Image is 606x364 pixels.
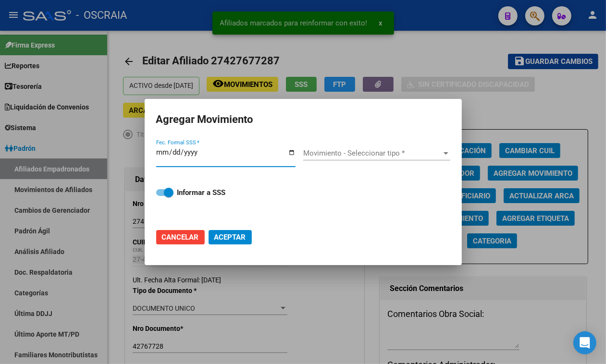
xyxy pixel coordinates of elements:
[303,149,442,158] span: Movimiento - Seleccionar tipo *
[156,230,205,244] button: Cancelar
[162,233,199,242] span: Cancelar
[214,233,246,242] span: Aceptar
[209,230,252,244] button: Aceptar
[573,331,596,354] div: Open Intercom Messenger
[156,110,450,129] h2: Agregar Movimiento
[177,188,226,197] strong: Informar a SSS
